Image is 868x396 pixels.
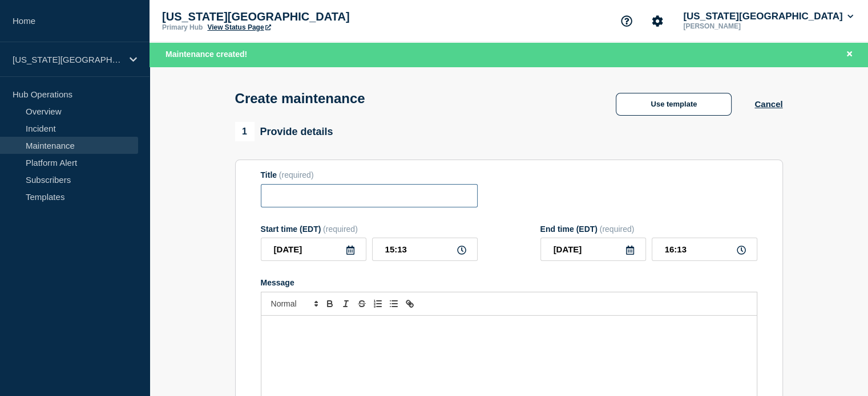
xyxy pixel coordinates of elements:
[279,170,314,179] span: (required)
[372,238,478,261] input: HH:MM
[165,50,247,59] span: Maintenance created!
[323,224,358,234] span: (required)
[13,55,122,64] p: [US_STATE][GEOGRAPHIC_DATA]
[615,9,639,33] button: Support
[540,224,757,234] div: End time (EDT)
[616,93,732,116] button: Use template
[681,22,800,30] p: [PERSON_NAME]
[540,238,646,261] input: YYYY-MM-DD
[235,122,333,141] div: Provide details
[322,297,338,311] button: Toggle bold text
[162,10,390,23] p: [US_STATE][GEOGRAPHIC_DATA]
[261,184,478,207] input: Title
[261,224,478,234] div: Start time (EDT)
[370,297,386,311] button: Toggle ordered list
[354,297,370,311] button: Toggle strikethrough text
[261,238,366,261] input: YYYY-MM-DD
[207,23,271,31] a: View Status Page
[338,297,354,311] button: Toggle italic text
[681,11,855,22] button: [US_STATE][GEOGRAPHIC_DATA]
[261,170,478,179] div: Title
[652,238,757,261] input: HH:MM
[266,297,322,311] span: Font size
[235,91,365,107] h1: Create maintenance
[600,224,635,234] span: (required)
[386,297,402,311] button: Toggle bulleted list
[645,9,669,33] button: Account settings
[842,48,857,61] button: Close banner
[235,122,255,141] span: 1
[162,23,203,31] p: Primary Hub
[754,99,782,109] button: Cancel
[261,278,757,287] div: Message
[402,297,418,311] button: Toggle link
